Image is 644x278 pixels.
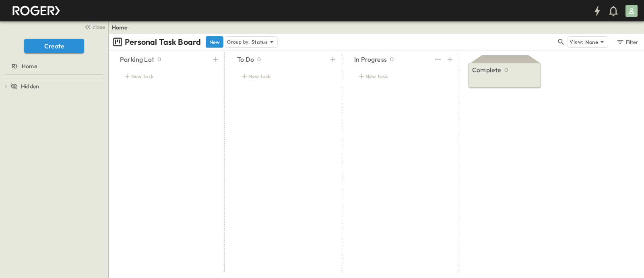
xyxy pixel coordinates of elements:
div: Filter [616,38,639,46]
p: Personal Task Board [125,36,201,48]
p: 0 [504,66,508,74]
p: Complete [472,65,501,75]
p: 0 [257,55,261,63]
p: In Progress [354,54,387,64]
span: Home [22,62,37,70]
p: View: [570,38,584,46]
p: None [585,38,598,46]
div: New task [237,71,329,82]
span: close [93,23,105,31]
p: To Do [237,54,254,64]
p: Group by: [227,38,250,46]
p: Status [252,38,268,46]
span: Hidden [21,82,39,90]
p: 0 [390,55,394,63]
p: Parking Lot [120,54,154,64]
button: test [433,54,443,65]
div: New task [120,71,212,82]
button: Create [24,39,84,53]
div: New task [354,71,446,82]
button: New [206,36,223,48]
a: Home [2,61,105,72]
a: Home [112,23,128,31]
button: close [81,21,107,32]
p: 0 [157,55,161,63]
nav: breadcrumbs [112,23,132,31]
button: Filter [613,36,641,48]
